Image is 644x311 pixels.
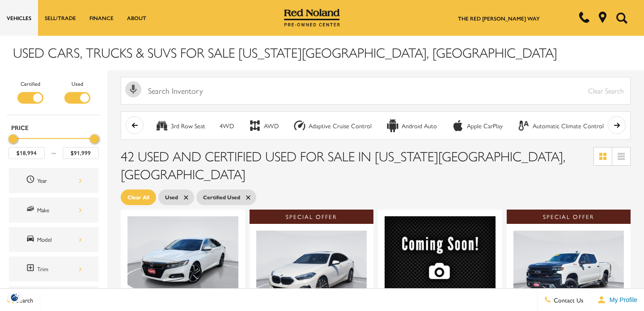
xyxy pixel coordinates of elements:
[11,123,96,131] h5: Price
[4,293,25,302] img: Opt-Out Icon
[284,12,340,21] a: Red Noland Pre-Owned
[121,146,565,183] span: 42 Used and Certified Used for Sale in [US_STATE][GEOGRAPHIC_DATA], [GEOGRAPHIC_DATA]
[8,147,45,159] input: Minimum
[533,122,604,130] div: Automatic Climate Control
[26,175,37,186] span: Year
[37,235,82,244] div: Model
[37,205,82,215] div: Make
[121,77,631,105] input: Search Inventory
[125,81,141,97] svg: Click to toggle on voice search
[293,119,306,132] div: Adaptive Cruise Control
[171,122,205,130] div: 3rd Row Seat
[63,147,99,159] input: Maximum
[551,295,583,304] span: Contact Us
[613,0,631,35] button: Open the search field
[248,119,262,132] div: AWD
[467,122,503,130] div: Apple CarPlay
[8,134,17,143] div: Minimum Price
[507,210,631,224] div: Special Offer
[215,116,239,135] button: 4WD
[517,119,530,132] div: Automatic Climate Control
[21,79,40,88] label: Certified
[9,286,98,311] div: FeaturesFeatures
[203,192,240,203] span: Certified Used
[8,131,99,159] div: Price
[243,116,284,135] button: AWDAWD
[288,116,377,135] button: Adaptive Cruise ControlAdaptive Cruise Control
[381,116,442,135] button: Android AutoAndroid Auto
[72,79,83,88] label: Used
[127,216,238,299] img: 2018 Honda Accord Sport
[446,116,508,135] button: Apple CarPlayApple CarPlay
[309,122,372,130] div: Adaptive Cruise Control
[220,122,234,130] div: 4WD
[9,227,98,252] div: ModelModel
[9,256,98,282] div: TrimTrim
[127,192,149,203] span: Clear All
[7,79,101,115] div: Filter by Vehicle Type
[126,116,144,134] button: scroll left
[451,119,465,132] div: Apple CarPlay
[608,116,626,134] button: scroll right
[284,9,340,27] img: Red Noland Pre-Owned
[155,119,169,132] div: 3rd Row Seat
[590,289,644,311] button: Open user profile menu
[150,116,210,135] button: 3rd Row Seat3rd Row Seat
[250,210,374,224] div: Special Offer
[26,234,37,245] span: Model
[606,296,637,303] span: My Profile
[9,168,98,193] div: YearYear
[264,122,279,130] div: AWD
[4,293,25,302] section: Click to Open Cookie Consent Modal
[512,116,609,135] button: Automatic Climate ControlAutomatic Climate Control
[402,122,437,130] div: Android Auto
[37,264,82,274] div: Trim
[26,204,37,216] span: Make
[458,14,540,22] a: The Red [PERSON_NAME] Way
[37,176,82,185] div: Year
[26,263,37,275] span: Trim
[386,119,399,132] div: Android Auto
[9,198,98,223] div: MakeMake
[90,134,99,143] div: Maximum Price
[165,192,178,203] span: Used
[385,216,496,302] img: 2017 Porsche Cayenne E-Hybrid S Platinum Edition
